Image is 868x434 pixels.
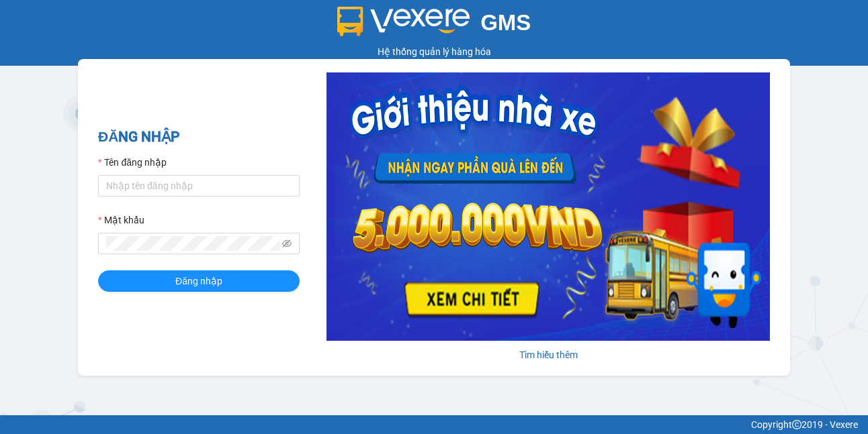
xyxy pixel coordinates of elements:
img: logo 2 [337,7,470,36]
label: Tên đăng nhập [98,155,167,170]
span: Đăng nhập [175,274,222,288]
button: Đăng nhập [98,270,300,292]
input: Tên đăng nhập [98,175,300,197]
span: copyright [792,420,801,429]
a: GMS [337,20,531,31]
h2: ĐĂNG NHẬP [98,126,300,148]
span: eye-invisible [282,239,292,248]
input: Mật khẩu [106,236,279,251]
div: Hệ thống quản lý hàng hóa [3,44,865,59]
div: Tìm hiểu thêm [327,347,770,362]
img: banner-0 [327,72,770,341]
span: GMS [480,10,531,35]
label: Mật khẩu [98,213,144,227]
div: Copyright 2019 - Vexere [10,417,858,432]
